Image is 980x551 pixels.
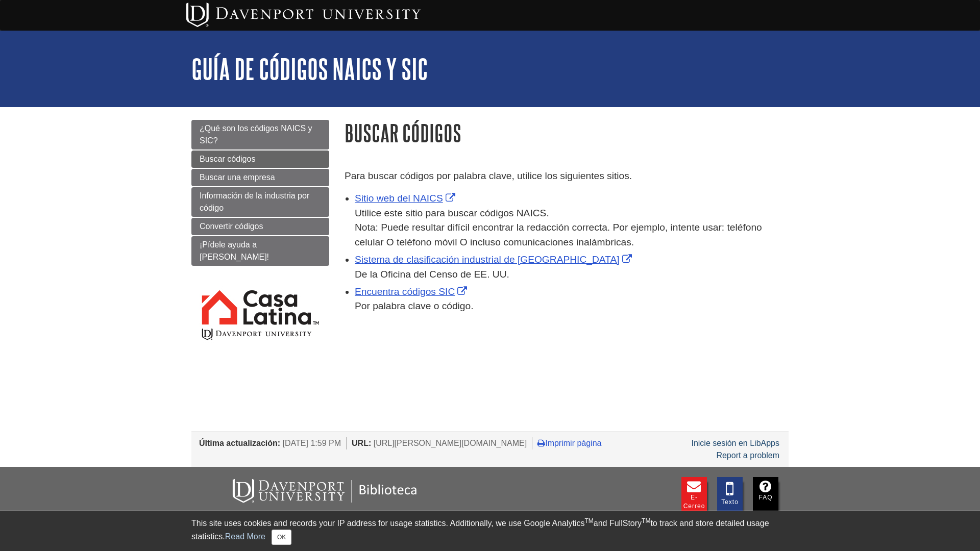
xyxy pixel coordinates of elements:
[691,439,779,447] a: Inicie sesión en LibApps
[191,169,329,186] a: Buscar una empresa
[191,187,329,217] a: Información de la industria por código
[191,517,789,545] div: This site uses cookies and records your IP address for usage statistics. Additionally, we use Goo...
[191,120,329,359] div: Guide Page Menu
[537,439,601,447] a: Imprimir página
[345,120,789,146] h1: Buscar códigos
[200,240,269,261] span: ¡Pídele ayuda a [PERSON_NAME]!
[584,517,593,524] sup: TM
[283,439,341,447] span: [DATE] 1:59 PM
[191,218,329,235] a: Convertir códigos
[352,439,371,447] span: URL:
[642,517,650,524] sup: TM
[200,191,309,212] span: Información de la industria por código
[199,439,280,447] span: Última actualización:
[191,53,428,85] a: Guía de códigos NAICS y SIC
[355,206,789,250] div: Utilice este sitio para buscar códigos NAICS. Nota: Puede resultar difícil encontrar la redacción...
[200,155,255,163] span: Buscar códigos
[191,120,329,149] a: ¿Qué son los códigos NAICS y SIC?
[200,222,263,231] span: Convertir códigos
[753,477,778,512] a: FAQ
[345,169,789,184] p: Para buscar códigos por palabra clave, utilice los siguientes sitios.
[200,124,312,145] span: ¿Qué son los códigos NAICS y SIC?
[355,267,789,282] div: De la Oficina del Censo de EE. UU.
[355,286,470,297] a: Link opens in new window
[355,193,458,204] a: Link opens in new window
[202,477,447,505] img: Biblioteca DU
[716,451,779,460] a: Report a problem
[186,3,421,27] img: Davenport University
[374,439,527,447] span: [URL][PERSON_NAME][DOMAIN_NAME]
[717,477,743,512] a: Texto
[355,299,789,314] div: Por palabra clave o código.
[537,439,545,447] i: Imprimir página
[200,173,275,182] span: Buscar una empresa
[272,530,291,545] button: Close
[681,477,707,512] a: E-Cerreo
[355,254,634,265] a: Link opens in new window
[191,236,329,266] a: ¡Pídele ayuda a [PERSON_NAME]!
[191,151,329,168] a: Buscar códigos
[225,532,265,541] a: Read More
